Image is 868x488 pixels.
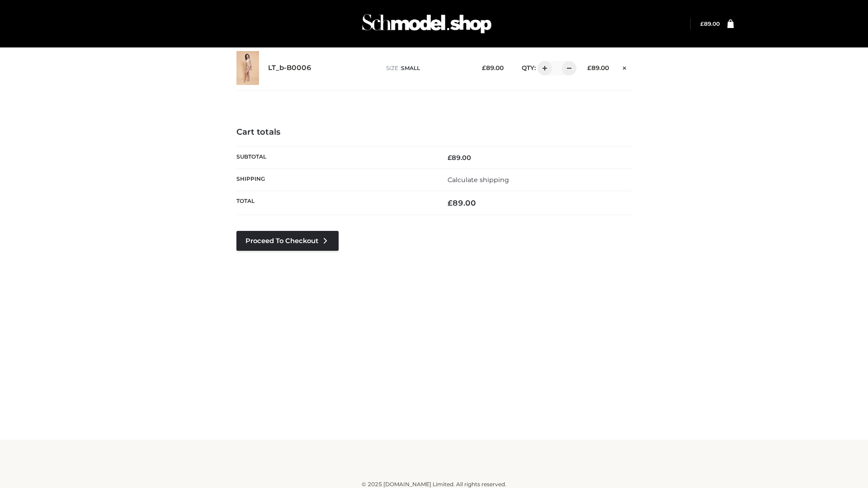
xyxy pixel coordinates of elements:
span: £ [448,154,452,162]
th: Subtotal [236,146,434,169]
a: Calculate shipping [448,176,509,184]
a: Remove this item [618,61,632,73]
bdi: 89.00 [448,198,476,207]
bdi: 89.00 [482,64,504,71]
a: Proceed to Checkout [236,231,339,251]
bdi: 89.00 [448,154,471,162]
img: Schmodel Admin 964 [359,6,495,42]
h4: Cart totals [236,127,632,137]
bdi: 89.00 [587,64,609,71]
p: size : [386,64,468,72]
div: QTY: [513,61,573,75]
a: £89.00 [700,20,720,27]
bdi: 89.00 [700,20,720,27]
span: £ [482,64,486,71]
th: Shipping [236,169,434,191]
a: LT_b-B0006 [268,64,311,72]
span: SMALL [401,65,420,71]
span: £ [448,198,453,207]
span: £ [587,64,591,71]
span: £ [700,20,704,27]
th: Total [236,191,434,215]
